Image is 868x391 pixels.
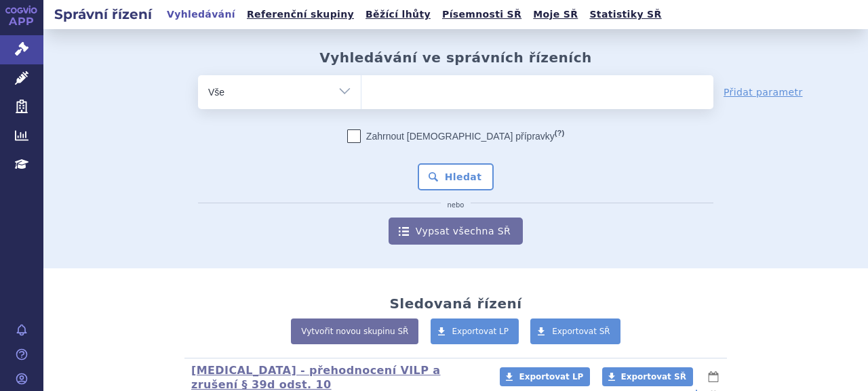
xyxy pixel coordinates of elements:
a: Exportovat SŘ [530,318,620,344]
a: Statistiky SŘ [585,5,665,24]
label: Zahrnout [DEMOGRAPHIC_DATA] přípravky [347,129,564,143]
a: Písemnosti SŘ [438,5,526,24]
h2: Správní řízení [43,5,163,24]
a: Vypsat všechna SŘ [389,218,523,245]
a: Exportovat SŘ [602,367,693,386]
button: lhůty [707,369,720,385]
abbr: (?) [555,129,564,138]
a: Exportovat LP [431,318,519,344]
span: Exportovat SŘ [621,372,686,382]
a: Přidat parametr [724,85,803,99]
span: Exportovat LP [519,372,583,382]
a: Vyhledávání [163,5,239,24]
a: Exportovat LP [500,367,590,386]
h2: Vyhledávání ve správních řízeních [319,49,592,66]
a: Referenční skupiny [243,5,358,24]
a: Běžící lhůty [361,5,435,24]
a: [MEDICAL_DATA] - přehodnocení VILP a zrušení § 39d odst. 10 [191,364,441,391]
span: Exportovat LP [452,327,509,336]
span: Exportovat SŘ [552,327,610,336]
a: Vytvořit novou skupinu SŘ [291,318,418,344]
i: nebo [441,201,471,209]
a: Moje SŘ [529,5,582,24]
h2: Sledovaná řízení [389,295,521,312]
button: Hledat [418,163,494,190]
